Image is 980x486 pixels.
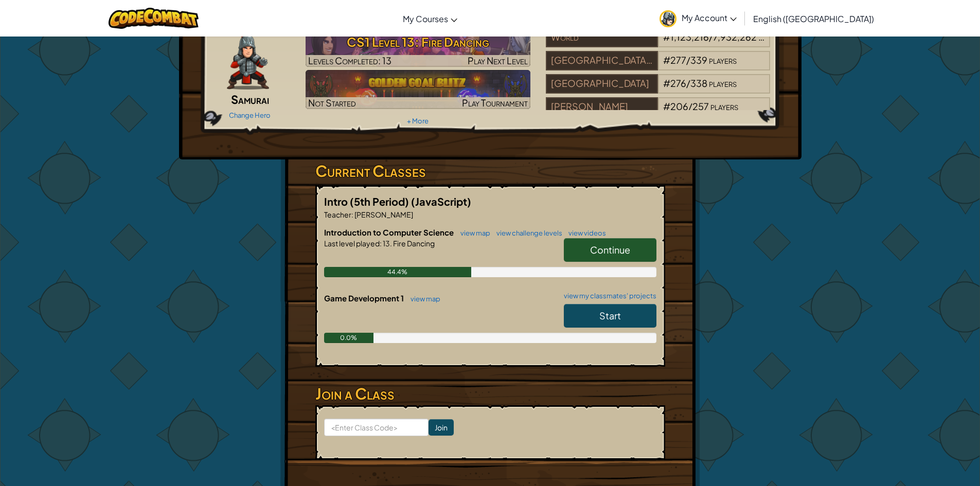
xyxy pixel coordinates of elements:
span: 13. [382,239,392,248]
span: Samurai [231,92,269,106]
span: Introduction to Computer Science [324,227,455,237]
div: 0.0% [324,333,374,343]
span: 339 [690,54,707,66]
h3: Current Classes [315,159,665,183]
div: 44.4% [324,267,472,277]
span: 276 [670,77,686,89]
div: World [546,28,658,47]
span: players [710,100,738,112]
span: players [709,54,737,66]
span: # [663,31,670,43]
input: <Enter Class Code> [324,419,429,436]
span: (JavaScript) [411,195,471,208]
span: Teacher [324,210,351,219]
span: My Account [682,12,737,23]
img: Golden Goal [306,70,530,109]
span: Play Tournament [462,97,528,109]
span: : [380,239,382,248]
a: World#1,123,216/7,932,262players [546,38,771,49]
span: 338 [690,77,707,89]
h3: Join a Class [315,382,665,405]
a: My Account [654,2,742,34]
a: Change Hero [229,111,271,119]
span: Not Started [308,97,356,109]
a: English ([GEOGRAPHIC_DATA]) [748,5,879,32]
img: samurai.pose.png [227,28,269,89]
span: Game Development 1 [324,293,405,303]
a: view challenge levels [491,229,562,237]
a: Not StartedPlay Tournament [306,70,530,109]
span: Last level played [324,239,380,248]
input: Join [429,419,454,436]
a: [PERSON_NAME]#206/257players [546,107,771,119]
img: CodeCombat logo [109,8,199,29]
a: Play Next Level [306,28,530,67]
span: # [663,77,670,89]
span: Continue [590,244,630,256]
span: Intro (5th Period) [324,195,411,208]
span: / [709,31,713,43]
a: view map [455,229,490,237]
span: : [351,210,353,219]
img: avatar [660,10,676,27]
span: English ([GEOGRAPHIC_DATA]) [753,13,874,24]
a: view my classmates' projects [559,293,656,299]
span: Levels Completed: 13 [308,55,391,66]
span: players [709,77,737,89]
span: Start [599,310,621,321]
span: / [686,54,690,66]
span: # [663,100,670,112]
span: / [686,77,690,89]
div: [PERSON_NAME] [546,97,658,117]
span: / [688,100,692,112]
a: + More [407,117,429,125]
a: [GEOGRAPHIC_DATA] (4368)#277/339players [546,61,771,73]
span: 7,932,262 [713,31,757,43]
span: 206 [670,100,688,112]
h3: CS1 Level 13: Fire Dancing [306,30,530,53]
div: [GEOGRAPHIC_DATA] [546,74,658,94]
a: view videos [563,229,606,237]
span: My Courses [403,13,448,24]
span: Fire Dancing [392,239,435,248]
a: [GEOGRAPHIC_DATA]#276/338players [546,84,771,96]
div: [GEOGRAPHIC_DATA] (4368) [546,51,658,70]
span: 1,123,216 [670,31,709,43]
span: [PERSON_NAME] [353,210,413,219]
span: 257 [692,100,709,112]
span: 277 [670,54,686,66]
span: Play Next Level [468,55,528,66]
a: My Courses [398,5,462,32]
span: # [663,54,670,66]
a: view map [405,295,440,303]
